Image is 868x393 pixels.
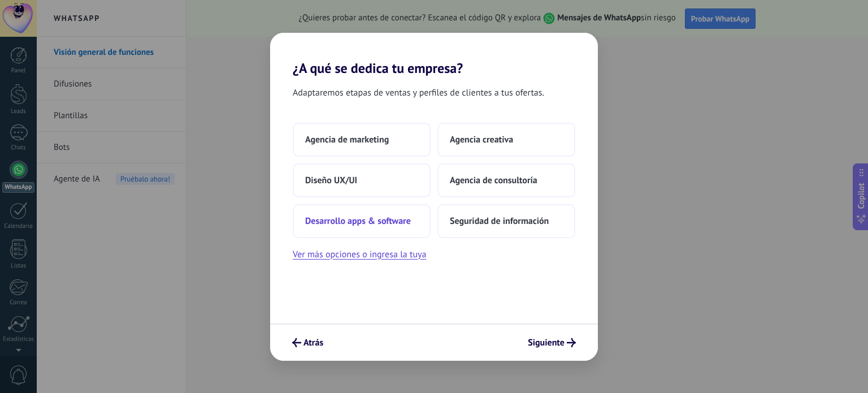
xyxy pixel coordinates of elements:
span: Agencia creativa [450,134,513,145]
span: Desarrollo apps & software [305,215,411,227]
button: Desarrollo apps & software [293,204,431,238]
button: Atrás [287,333,328,352]
h2: ¿A qué se dedica tu empresa? [270,33,598,76]
button: Ver más opciones o ingresa la tuya [293,247,426,262]
button: Seguridad de información [437,204,575,238]
button: Agencia creativa [437,123,575,157]
span: Agencia de marketing [305,134,389,145]
button: Agencia de consultoría [437,163,575,197]
button: Diseño UX/UI [293,163,431,197]
span: Seguridad de información [450,215,549,227]
span: Diseño UX/UI [305,175,357,186]
button: Siguiente [523,333,581,352]
button: Agencia de marketing [293,123,431,157]
span: Adaptaremos etapas de ventas y perfiles de clientes a tus ofertas. [293,85,544,100]
span: Agencia de consultoría [450,175,537,186]
span: Siguiente [528,339,565,347]
span: Atrás [303,339,323,347]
